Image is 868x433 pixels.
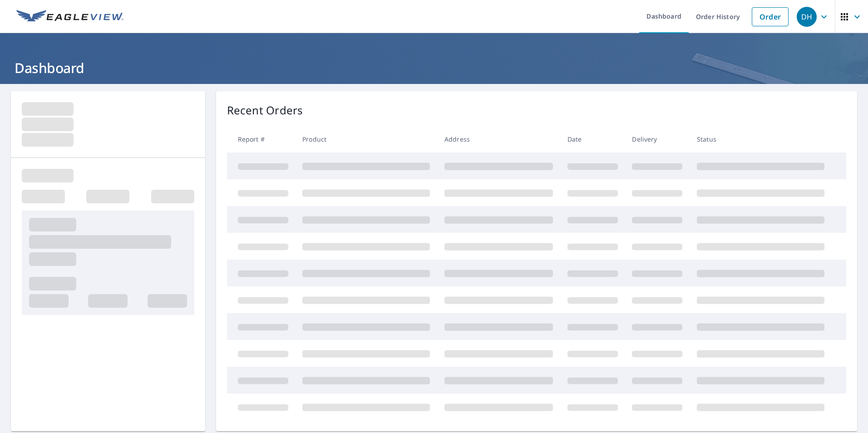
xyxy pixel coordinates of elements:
p: Recent Orders [227,102,303,118]
th: Status [690,126,832,153]
a: Order [752,7,789,26]
th: Address [437,126,560,153]
th: Delivery [625,126,690,153]
th: Date [560,126,625,153]
img: EV Logo [16,10,123,24]
th: Product [295,126,437,153]
div: DH [797,7,817,27]
th: Report # [227,126,296,153]
h1: Dashboard [11,59,857,77]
